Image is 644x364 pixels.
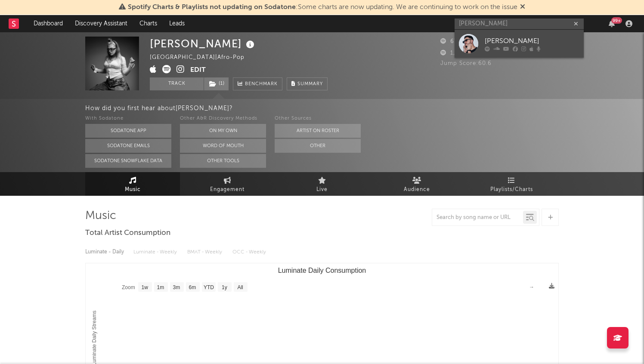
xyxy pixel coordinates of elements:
[233,77,282,90] a: Benchmark
[190,65,206,76] button: Edit
[133,15,163,32] a: Charts
[245,79,278,89] span: Benchmark
[275,139,361,153] button: Other
[28,15,69,32] a: Dashboard
[157,284,164,290] text: 1m
[69,15,133,32] a: Discovery Assistant
[204,77,229,90] span: ( 1 )
[173,284,180,290] text: 3m
[85,139,171,153] button: Sodatone Emails
[85,114,171,124] div: With Sodatone
[128,4,517,11] span: : Some charts are now updating. We are continuing to work on the issue
[150,52,254,63] div: [GEOGRAPHIC_DATA] | Afro-Pop
[440,61,492,66] span: Jump Score: 60.6
[150,77,204,90] button: Track
[142,284,149,290] text: 1w
[85,154,171,168] button: Sodatone Snowflake Data
[180,172,275,196] a: Engagement
[180,154,266,168] button: Other Tools
[287,77,328,90] button: Summary
[128,4,296,11] span: Spotify Charts & Playlists not updating on Sodatone
[297,82,323,86] span: Summary
[180,124,266,138] button: On My Own
[278,267,366,274] text: Luminate Daily Consumption
[125,185,141,195] span: Music
[440,39,461,44] span: 679
[222,284,227,290] text: 1y
[204,284,214,290] text: YTD
[490,185,533,195] span: Playlists/Charts
[180,114,266,124] div: Other A&R Discovery Methods
[432,214,523,221] input: Search by song name or URL
[404,185,430,195] span: Audience
[85,103,644,114] div: How did you first hear about [PERSON_NAME] ?
[529,284,534,290] text: →
[85,228,170,238] span: Total Artist Consumption
[609,20,615,27] button: 99+
[316,185,328,195] span: Live
[464,172,559,196] a: Playlists/Charts
[485,36,579,46] div: [PERSON_NAME]
[150,37,257,51] div: [PERSON_NAME]
[204,77,229,90] button: (1)
[85,124,171,138] button: Sodatone App
[520,4,525,11] span: Dismiss
[210,185,245,195] span: Engagement
[237,284,243,290] text: All
[440,50,517,56] span: 1,191 Monthly Listeners
[611,17,622,24] div: 99 +
[180,139,266,153] button: Word Of Mouth
[85,172,180,196] a: Music
[275,124,361,138] button: Artist on Roster
[455,30,584,58] a: [PERSON_NAME]
[275,172,369,196] a: Live
[369,172,464,196] a: Audience
[275,114,361,124] div: Other Sources
[455,19,584,29] input: Search for artists
[163,15,191,32] a: Leads
[189,284,196,290] text: 6m
[122,284,135,290] text: Zoom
